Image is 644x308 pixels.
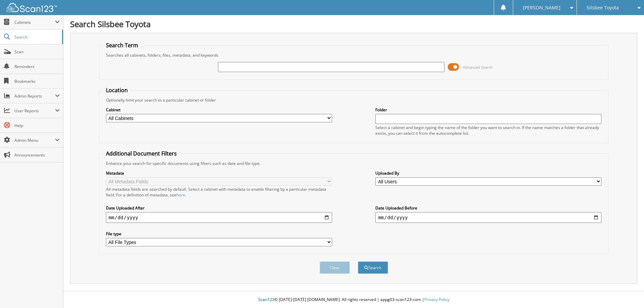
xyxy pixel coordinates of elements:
span: Admin Reports [14,93,55,99]
h1: Search Silsbee Toyota [70,18,637,29]
label: Date Uploaded After [106,205,332,211]
span: Admin Menu [14,137,55,143]
a: here [176,192,185,198]
span: Scan123 [258,297,274,302]
input: end [375,212,601,223]
img: scan123-logo-white.svg [7,3,57,12]
div: Optionally limit your search to a particular cabinet or folder [103,97,605,103]
span: Silsbee Toyota [587,6,619,10]
legend: Additional Document Filters [103,150,180,157]
label: Cabinet [106,107,332,113]
label: File type [106,231,332,237]
span: Advanced Search [463,65,493,70]
span: Reminders [14,64,60,69]
label: Metadata [106,170,332,176]
label: Date Uploaded Before [375,205,601,211]
legend: Search Term [103,42,142,49]
input: start [106,212,332,223]
div: © [DATE]-[DATE] [DOMAIN_NAME]. All rights reserved | appg03-scan123-com | [63,292,644,308]
label: Uploaded By [375,170,601,176]
button: Search [358,261,388,274]
span: Bookmarks [14,78,60,84]
span: [PERSON_NAME] [523,6,560,10]
span: Announcements [14,152,60,158]
span: User Reports [14,108,55,114]
span: Scan [14,49,60,55]
legend: Location [103,86,131,94]
span: Search [14,34,59,40]
span: Help [14,123,60,128]
a: Privacy Policy [424,297,449,302]
span: Cabinets [14,19,55,25]
div: Select a cabinet and begin typing the name of the folder you want to search in. If the name match... [375,125,601,136]
div: Enhance your search for specific documents using filters such as date and file type. [103,161,605,166]
button: Clear [320,261,350,274]
div: All metadata fields are searched by default. Select a cabinet with metadata to enable filtering b... [106,186,332,198]
div: Searches all cabinets, folders, files, metadata, and keywords [103,52,605,58]
label: Folder [375,107,601,113]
